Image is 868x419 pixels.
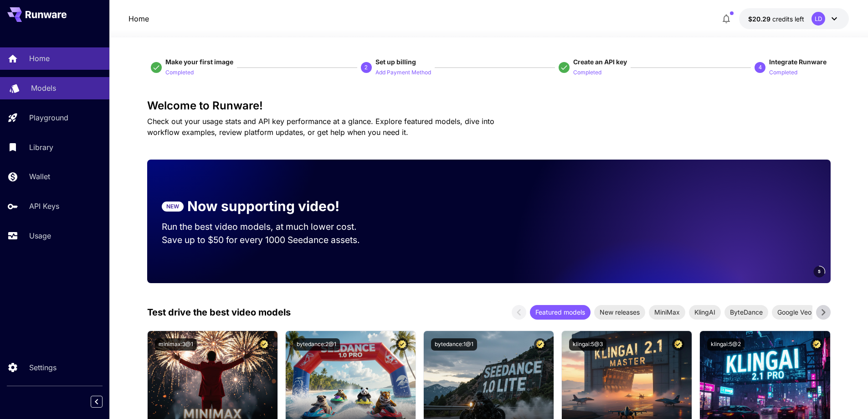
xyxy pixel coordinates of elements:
[147,99,831,112] h3: Welcome to Runware!
[769,58,827,66] span: Integrate Runware
[29,112,68,123] p: Playground
[818,268,821,275] span: 5
[128,13,149,24] a: Home
[594,307,645,317] span: New releases
[375,58,416,66] span: Set up billing
[707,338,745,351] button: klingai:5@2
[672,338,684,351] button: Certified Model – Vetted for best performance and includes a commercial license.
[29,53,50,64] p: Home
[759,63,762,72] p: 4
[165,68,194,77] p: Completed
[689,305,721,320] div: KlingAI
[811,338,823,351] button: Certified Model – Vetted for best performance and includes a commercial license.
[155,338,197,351] button: minimax:3@1
[162,220,374,233] p: Run the best video models, at much lower cost.
[431,338,477,351] button: bytedance:1@1
[29,201,59,212] p: API Keys
[165,67,194,78] button: Completed
[31,83,56,93] p: Models
[772,305,817,320] div: Google Veo
[375,68,431,77] p: Add Payment Method
[29,142,53,153] p: Library
[748,14,804,24] div: $20.2893
[396,338,408,351] button: Certified Model – Vetted for best performance and includes a commercial license.
[573,68,601,77] p: Completed
[128,13,149,24] nav: breadcrumb
[258,338,270,351] button: Certified Model – Vetted for best performance and includes a commercial license.
[689,307,721,317] span: KlingAI
[29,230,51,241] p: Usage
[769,67,797,78] button: Completed
[365,63,368,72] p: 2
[147,117,494,137] span: Check out your usage stats and API key performance at a glance. Explore featured models, dive int...
[569,338,606,351] button: klingai:5@3
[98,393,109,410] div: Collapse sidebar
[166,202,179,211] p: NEW
[724,305,768,320] div: ByteDance
[748,15,772,23] span: $20.29
[573,58,627,66] span: Create an API key
[147,305,291,319] p: Test drive the best video models
[812,12,825,26] div: LD
[165,58,233,66] span: Make your first image
[594,305,645,320] div: New releases
[187,196,339,217] p: Now supporting video!
[649,307,685,317] span: MiniMax
[649,305,685,320] div: MiniMax
[29,362,56,373] p: Settings
[530,305,591,320] div: Featured models
[29,171,50,182] p: Wallet
[530,307,591,317] span: Featured models
[772,307,817,317] span: Google Veo
[573,67,601,78] button: Completed
[293,338,340,351] button: bytedance:2@1
[162,233,374,247] p: Save up to $50 for every 1000 Seedance assets.
[91,396,103,408] button: Collapse sidebar
[534,338,546,351] button: Certified Model – Vetted for best performance and includes a commercial license.
[739,8,849,29] button: $20.2893LD
[375,67,431,78] button: Add Payment Method
[769,68,797,77] p: Completed
[724,307,768,317] span: ByteDance
[772,15,804,23] span: credits left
